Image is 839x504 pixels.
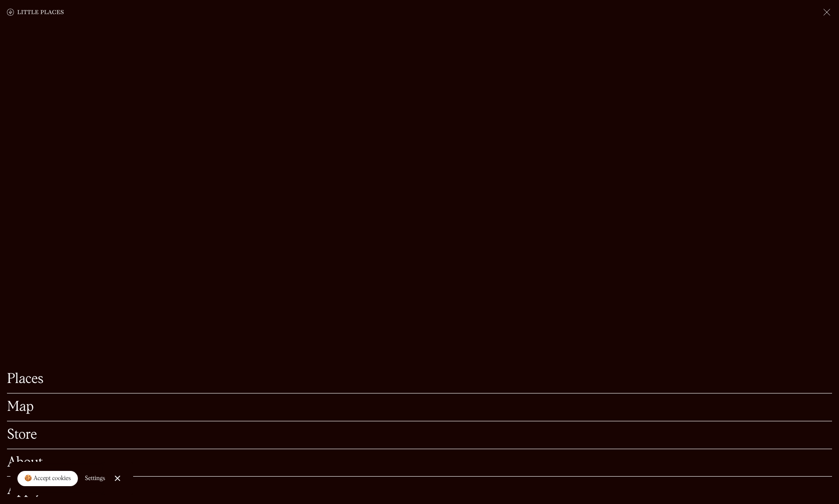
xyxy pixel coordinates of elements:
[7,428,832,442] a: Store
[85,475,105,481] div: Settings
[17,471,78,487] a: 🍪 Accept cookies
[24,474,71,483] div: 🍪 Accept cookies
[85,469,105,488] a: Settings
[7,456,832,470] a: About
[109,470,126,487] a: Close Cookie Popup
[7,484,832,497] a: Apply
[117,478,117,479] div: Close Cookie Popup
[7,400,832,414] a: Map
[7,373,832,386] a: Places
